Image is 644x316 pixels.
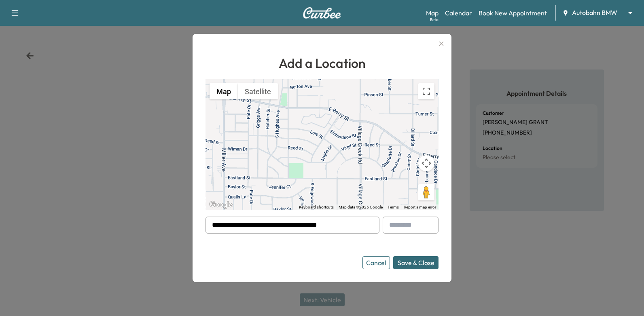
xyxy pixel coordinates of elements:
span: Autobahn BMW [572,8,617,17]
span: Map data ©2025 Google [339,205,383,209]
a: Book New Appointment [479,8,547,18]
button: Map camera controls [418,155,434,171]
button: Keyboard shortcuts [299,204,334,210]
button: Show street map [210,83,238,99]
div: Beta [430,17,439,23]
button: Toggle fullscreen view [418,83,434,99]
a: Open this area in Google Maps (opens a new window) [208,200,234,210]
button: Show satellite imagery [238,83,278,99]
button: Drag Pegman onto the map to open Street View [418,184,434,200]
button: Cancel [362,256,390,269]
a: Report a map error [404,205,436,209]
a: Terms (opens in new tab) [388,205,399,209]
a: Calendar [445,8,472,18]
h1: Add a Location [205,53,439,73]
img: Curbee Logo [303,7,341,19]
button: Save & Close [393,256,439,269]
img: Google [208,200,234,210]
a: MapBeta [426,8,439,18]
